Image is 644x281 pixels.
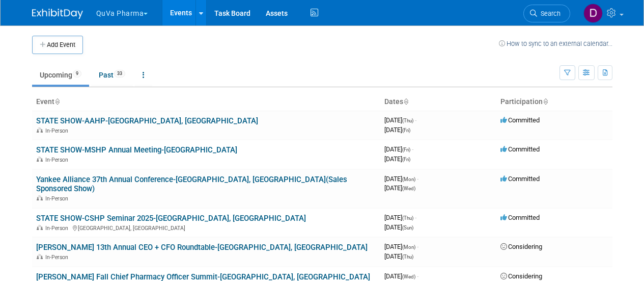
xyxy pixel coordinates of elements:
[402,186,415,191] span: (Wed)
[384,116,416,124] span: [DATE]
[384,252,413,260] span: [DATE]
[500,175,540,183] span: Committed
[37,254,43,259] img: In-Person Event
[384,214,416,221] span: [DATE]
[537,10,561,17] span: Search
[45,254,71,261] span: In-Person
[37,157,43,162] img: In-Person Event
[36,116,258,125] a: STATE SHOW-AAHP-[GEOGRAPHIC_DATA], [GEOGRAPHIC_DATA]
[45,157,71,163] span: In-Person
[417,272,418,280] span: -
[384,175,418,183] span: [DATE]
[402,274,415,279] span: (Wed)
[114,70,125,78] span: 33
[384,184,415,192] span: [DATE]
[415,214,416,221] span: -
[45,195,71,202] span: In-Person
[499,40,612,47] a: How to sync to an external calendar...
[45,225,71,232] span: In-Person
[500,116,540,124] span: Committed
[402,225,413,231] span: (Sun)
[402,157,410,162] span: (Fri)
[402,244,415,250] span: (Mon)
[32,65,89,85] a: Upcoming9
[32,9,83,19] img: ExhibitDay
[415,116,416,124] span: -
[36,243,368,252] a: [PERSON_NAME] 13th Annual CEO + CFO Roundtable-[GEOGRAPHIC_DATA], [GEOGRAPHIC_DATA]
[402,127,410,133] span: (Fri)
[380,93,496,111] th: Dates
[37,195,43,200] img: In-Person Event
[402,147,410,152] span: (Fri)
[500,272,542,280] span: Considering
[402,215,413,221] span: (Thu)
[402,176,415,182] span: (Mon)
[45,127,71,134] span: In-Person
[91,65,133,85] a: Past33
[73,70,81,78] span: 9
[384,243,418,250] span: [DATE]
[36,175,347,194] a: Yankee Alliance 37th Annual Conference-[GEOGRAPHIC_DATA], [GEOGRAPHIC_DATA](Sales Sponsored Show)
[384,223,413,231] span: [DATE]
[402,254,413,260] span: (Thu)
[417,175,418,183] span: -
[403,97,408,106] a: Sort by Start Date
[32,93,380,111] th: Event
[32,36,83,54] button: Add Event
[384,145,413,153] span: [DATE]
[496,93,612,111] th: Participation
[500,214,540,221] span: Committed
[54,97,60,106] a: Sort by Event Name
[500,243,542,250] span: Considering
[384,272,418,280] span: [DATE]
[523,5,570,22] a: Search
[384,126,410,134] span: [DATE]
[384,155,410,163] span: [DATE]
[402,118,413,123] span: (Thu)
[36,214,306,223] a: STATE SHOW-CSHP Seminar 2025-[GEOGRAPHIC_DATA], [GEOGRAPHIC_DATA]
[36,145,237,155] a: STATE SHOW-MSHP Annual Meeting-[GEOGRAPHIC_DATA]
[417,243,418,250] span: -
[412,145,413,153] span: -
[37,225,43,230] img: In-Person Event
[37,127,43,133] img: In-Person Event
[583,4,603,23] img: Danielle Mitchell
[500,145,540,153] span: Committed
[36,223,376,232] div: [GEOGRAPHIC_DATA], [GEOGRAPHIC_DATA]
[543,97,548,106] a: Sort by Participation Type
